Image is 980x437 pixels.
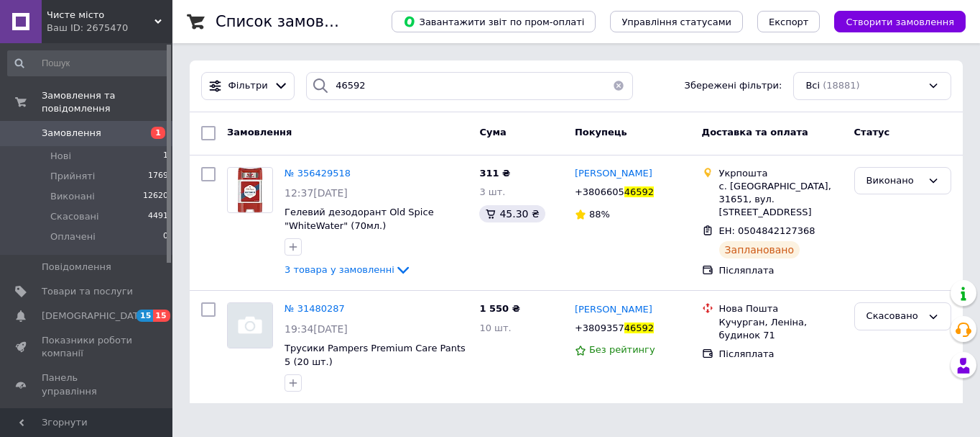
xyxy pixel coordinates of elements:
[285,207,434,231] a: Гелевий дезодорант Old Spice "WhiteWater" (70мл.)
[50,190,95,203] span: Виконані
[719,180,843,220] div: с. [GEOGRAPHIC_DATA], 31651, вул. [STREET_ADDRESS]
[719,225,815,236] span: ЕН: 0504842127368
[47,22,172,35] div: Ваш ID: 2675470
[285,168,351,179] a: № 356429518
[575,303,652,317] a: [PERSON_NAME]
[854,127,890,138] span: Статус
[624,186,654,197] span: 46592
[846,17,954,27] span: Створити замовлення
[392,11,596,32] button: Завантажити звіт по пром-оплаті
[719,302,843,315] div: Нова Пошта
[285,264,412,275] a: 3 товара у замовленні
[42,310,148,323] span: [DEMOGRAPHIC_DATA]
[575,323,624,333] span: +3809357
[479,127,506,138] span: Cума
[719,316,843,342] div: Кучурган, Леніна, будинок 71
[866,309,922,324] div: Скасовано
[285,343,466,367] a: Трусики Pampers Premium Care Pants 5 (20 шт.)
[575,167,652,181] a: [PERSON_NAME]
[285,187,348,199] span: 12:37[DATE]
[575,304,652,315] span: [PERSON_NAME]
[50,230,96,243] span: Оплачені
[719,167,843,180] div: Укрпошта
[866,174,922,189] div: Виконано
[50,170,95,183] span: Прийняті
[610,11,743,32] button: Управління статусами
[306,72,633,100] input: Пошук за номером замовлення, ПІБ покупця, номером телефону, Email, номером накладної
[834,11,966,32] button: Створити замовлення
[163,150,168,163] span: 1
[285,303,345,314] a: № 31480287
[42,285,133,298] span: Товари та послуги
[42,261,111,274] span: Повідомлення
[151,127,165,139] span: 1
[403,15,584,28] span: Завантажити звіт по пром-оплаті
[624,323,654,333] span: 46592
[820,16,966,27] a: Створити замовлення
[228,303,272,348] img: Фото товару
[153,310,170,322] span: 15
[479,303,519,314] span: 1 550 ₴
[621,17,731,27] span: Управління статусами
[216,13,361,30] h1: Список замовлень
[575,168,652,179] span: [PERSON_NAME]
[143,190,168,203] span: 12620
[50,150,71,163] span: Нові
[575,127,627,138] span: Покупець
[702,127,808,138] span: Доставка та оплата
[719,264,843,277] div: Післяплата
[589,344,655,355] span: Без рейтингу
[604,72,633,100] button: Очистить
[479,168,510,179] span: 311 ₴
[575,186,624,197] span: +3806605
[228,79,268,93] span: Фільтри
[137,310,153,322] span: 15
[589,209,610,220] span: 88%
[479,323,511,333] span: 10 шт.
[227,302,273,348] a: Фото товару
[719,241,800,258] div: Заплановано
[227,167,273,213] a: Фото товару
[148,210,168,223] span: 4491
[823,80,860,91] span: (18881)
[769,17,809,27] span: Експорт
[50,210,99,223] span: Скасовані
[805,79,820,93] span: Всі
[47,9,154,22] span: Чисте місто
[479,186,505,197] span: 3 шт.
[757,11,820,32] button: Експорт
[238,168,262,212] img: Фото товару
[227,127,292,138] span: Замовлення
[42,89,172,115] span: Замовлення та повідомлення
[285,323,348,335] span: 19:34[DATE]
[42,334,133,360] span: Показники роботи компанії
[285,264,394,275] span: 3 товара у замовленні
[7,50,170,76] input: Пошук
[148,170,168,183] span: 1769
[163,230,168,243] span: 0
[479,205,545,222] div: 45.30 ₴
[719,348,843,361] div: Післяплата
[42,371,133,397] span: Панель управління
[42,127,101,140] span: Замовлення
[685,79,782,93] span: Збережені фільтри:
